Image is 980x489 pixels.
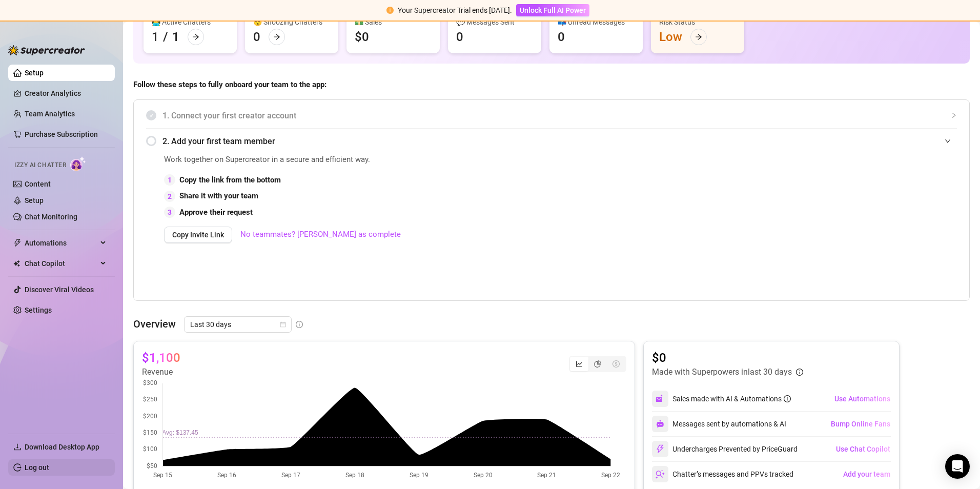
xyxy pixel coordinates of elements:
[146,103,957,128] div: 1. Connect your first creator account
[796,369,803,376] span: info-circle
[652,441,798,457] div: Undercharges Prevented by PriceGuard
[13,239,22,247] span: thunderbolt
[569,356,626,372] div: segmented control
[14,160,66,170] span: Izzy AI Chatter
[164,227,232,243] button: Copy Invite Link
[656,444,665,454] img: svg%3e
[652,366,792,378] article: Made with Superpowers in last 30 days
[142,350,180,366] article: $1,100
[652,416,786,432] div: Messages sent by automations & AI
[656,394,665,403] img: svg%3e
[516,4,589,16] button: Unlock Full AI Power
[784,395,791,402] span: info-circle
[945,454,970,479] div: Open Intercom Messenger
[25,255,97,272] span: Chat Copilot
[13,443,22,451] span: download
[843,466,891,482] button: Add your team
[164,154,726,166] span: Work together on Supercreator in a secure and efficient way.
[355,29,369,45] div: $0
[146,129,957,154] div: 2. Add your first team member
[25,85,107,101] a: Creator Analytics
[456,16,533,28] div: 💬 Messages Sent
[25,180,51,188] a: Content
[164,191,175,202] div: 2
[25,286,94,294] a: Discover Viral Videos
[296,321,303,328] span: info-circle
[398,6,512,14] span: Your Supercreator Trial ends [DATE].
[192,33,199,40] span: arrow-right
[355,16,432,28] div: 💵 Sales
[612,360,620,368] span: dollar-circle
[25,463,49,472] a: Log out
[152,29,159,45] div: 1
[386,7,394,14] span: exclamation-circle
[831,420,890,428] span: Bump Online Fans
[8,45,85,55] img: logo-BBDzfeDw.svg
[70,156,86,171] img: AI Chatter
[558,29,565,45] div: 0
[456,29,463,45] div: 0
[659,16,736,28] div: Risk Status
[25,306,52,314] a: Settings
[652,350,803,366] article: $0
[843,470,890,478] span: Add your team
[142,366,180,378] article: Revenue
[253,16,330,28] div: 😴 Snoozing Chatters
[945,138,951,144] span: expanded
[558,16,635,28] div: 📪 Unread Messages
[162,109,957,122] span: 1. Connect your first creator account
[190,317,285,332] span: Last 30 days
[834,391,891,407] button: Use Automations
[280,321,286,328] span: calendar
[179,208,253,217] strong: Approve their request
[25,196,44,205] a: Setup
[164,207,175,218] div: 3
[576,360,583,368] span: line-chart
[752,154,957,285] iframe: Adding Team Members
[240,229,401,241] a: No teammates? [PERSON_NAME] as complete
[172,29,179,45] div: 1
[25,126,107,142] a: Purchase Subscription
[656,470,665,479] img: svg%3e
[834,395,890,403] span: Use Automations
[162,135,957,148] span: 2. Add your first team member
[253,29,260,45] div: 0
[836,445,890,453] span: Use Chat Copilot
[672,393,791,404] div: Sales made with AI & Automations
[520,6,586,14] span: Unlock Full AI Power
[835,441,891,457] button: Use Chat Copilot
[133,316,176,332] article: Overview
[152,16,229,28] div: 👩‍💻 Active Chatters
[25,110,75,118] a: Team Analytics
[164,174,175,186] div: 1
[516,6,589,14] a: Unlock Full AI Power
[25,69,44,77] a: Setup
[652,466,793,482] div: Chatter’s messages and PPVs tracked
[13,260,20,267] img: Chat Copilot
[133,80,326,89] strong: Follow these steps to fully onboard your team to the app:
[830,416,891,432] button: Bump Online Fans
[179,175,281,185] strong: Copy the link from the bottom
[273,33,280,40] span: arrow-right
[656,420,664,428] img: svg%3e
[25,235,97,251] span: Automations
[695,33,702,40] span: arrow-right
[25,213,77,221] a: Chat Monitoring
[25,443,99,451] span: Download Desktop App
[594,360,601,368] span: pie-chart
[179,191,258,200] strong: Share it with your team
[951,112,957,118] span: collapsed
[172,231,224,239] span: Copy Invite Link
